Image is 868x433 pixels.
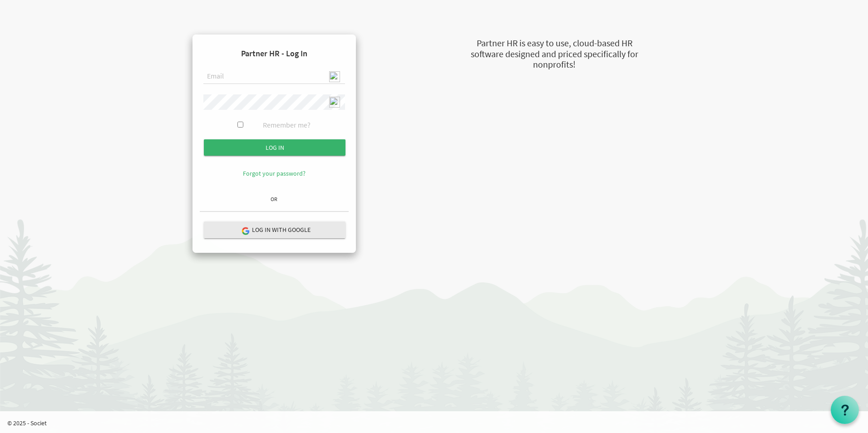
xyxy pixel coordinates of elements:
div: nonprofits! [425,58,684,71]
p: © 2025 - Societ [7,418,868,428]
button: Log in with Google [204,221,345,238]
div: Partner HR is easy to use, cloud-based HR [425,37,684,50]
div: software designed and priced specifically for [425,48,684,61]
img: npw-badge-icon-locked.svg [329,71,340,82]
h4: Partner HR - Log In [200,42,349,65]
img: npw-badge-icon-locked.svg [329,97,340,108]
h6: OR [200,196,349,202]
input: Log in [204,139,345,156]
label: Remember me? [263,120,311,130]
a: Forgot your password? [243,169,306,177]
img: google-logo.png [241,226,249,235]
input: Email [203,69,345,84]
